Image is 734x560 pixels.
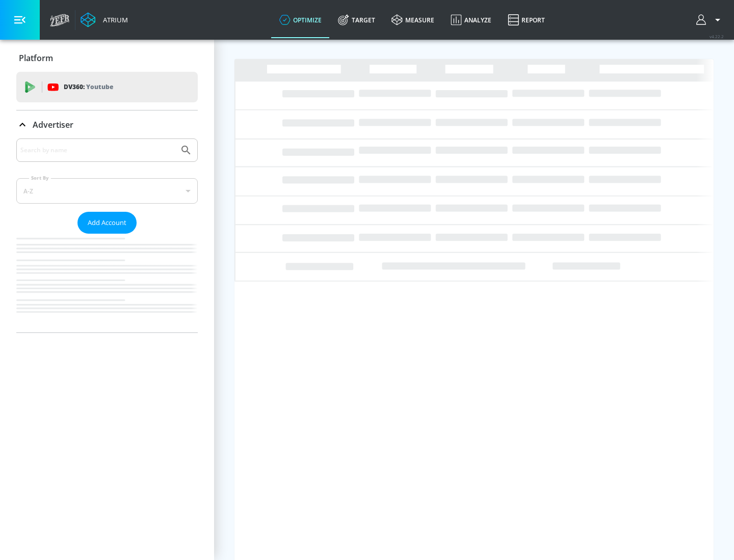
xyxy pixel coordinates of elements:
[64,81,113,93] p: DV360:
[19,52,53,64] p: Platform
[16,138,198,332] div: Advertiser
[20,144,175,157] input: Search by name
[86,81,113,92] p: Youtube
[16,44,198,72] div: Platform
[16,234,198,332] nav: list of Advertiser
[500,2,553,38] a: Report
[16,110,198,139] div: Advertiser
[442,2,500,38] a: Analyze
[33,119,73,130] p: Advertiser
[81,12,128,27] a: Atrium
[710,34,724,39] span: v 4.22.2
[99,15,128,24] div: Atrium
[88,217,126,229] span: Add Account
[29,175,51,181] label: Sort By
[16,178,198,204] div: A-Z
[16,72,198,102] div: DV360: Youtube
[77,212,137,234] button: Add Account
[271,2,330,38] a: optimize
[383,2,442,38] a: measure
[330,2,383,38] a: Target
